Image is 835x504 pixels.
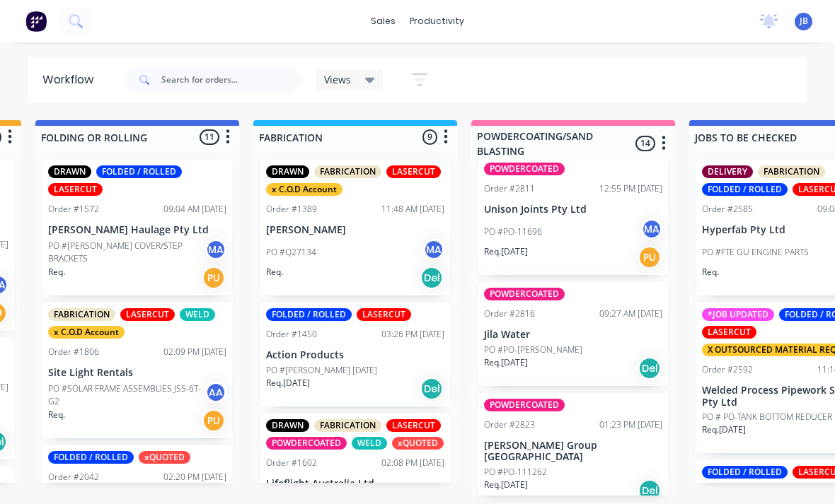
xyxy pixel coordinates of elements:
[180,308,215,321] div: WELD
[96,165,182,178] div: FOLDED / ROLLED
[266,183,342,196] div: x C.O.D Account
[599,418,662,431] div: 01:23 PM [DATE]
[423,239,444,260] div: MA
[702,423,746,436] p: Req. [DATE]
[266,246,316,259] p: PO #Q27134
[484,399,565,411] div: POWDERCOATED
[202,409,225,432] div: PU
[702,183,788,196] div: FOLDED / ROLLED
[484,225,542,238] p: PO #PO-11696
[314,419,381,432] div: FABRICATION
[139,451,190,464] div: xQUOTED
[702,411,832,423] p: PO # PO-TANK BOTTOM REDUCER
[163,471,226,484] div: 02:20 PM [DATE]
[484,245,528,258] p: Req. [DATE]
[381,457,444,469] div: 02:08 PM [DATE]
[48,165,91,178] div: DRAWN
[702,203,753,216] div: Order #2585
[800,15,808,28] span: JB
[702,466,788,479] div: FOLDED / ROLLED
[163,346,226,358] div: 02:09 PM [DATE]
[42,303,232,438] div: FABRICATIONLASERCUTWELDx C.O.D AccountOrder #180602:09 PM [DATE]Site Light RentalsPO #SOLAR FRAME...
[484,356,528,369] p: Req. [DATE]
[641,218,662,240] div: MA
[599,182,662,195] div: 12:55 PM [DATE]
[48,471,99,484] div: Order #2042
[484,479,528,491] p: Req. [DATE]
[478,139,668,275] div: POWDERCOATEDOrder #281112:55 PM [DATE]Unison Joints Pty LtdPO #PO-11696MAReq.[DATE]PU
[484,182,535,195] div: Order #2811
[266,478,444,490] p: Lifeflight Australia Ltd
[260,160,450,295] div: DRAWNFABRICATIONLASERCUTx C.O.D AccountOrder #138911:48 AM [DATE][PERSON_NAME]PO #Q27134MAReq.Del
[266,364,377,377] p: PO #[PERSON_NAME] [DATE]
[163,203,226,216] div: 09:04 AM [DATE]
[381,328,444,341] div: 03:26 PM [DATE]
[420,266,443,289] div: Del
[392,437,444,450] div: xQUOTED
[403,11,471,32] div: productivity
[48,224,226,236] p: [PERSON_NAME] Haulage Pty Ltd
[205,382,226,403] div: AA
[266,165,309,178] div: DRAWN
[266,266,283,279] p: Req.
[638,246,661,269] div: PU
[420,377,443,400] div: Del
[484,307,535,320] div: Order #2816
[42,160,232,295] div: DRAWNFOLDED / ROLLEDLASERCUTOrder #157209:04 AM [DATE][PERSON_NAME] Haulage Pty LtdPO #[PERSON_NA...
[386,419,441,432] div: LASERCUT
[484,288,565,300] div: POWDERCOATED
[484,329,662,341] p: Jila Water
[386,165,441,178] div: LASERCUT
[484,466,547,479] p: PO #PO-111262
[484,418,535,431] div: Order #2823
[484,163,565,175] div: POWDERCOATED
[266,437,347,450] div: POWDERCOATED
[48,183,103,196] div: LASERCUT
[48,382,205,408] p: PO #SOLAR FRAME ASSEMBLIES JSS-6T-G2
[205,239,226,260] div: MA
[324,72,351,87] span: Views
[702,308,774,321] div: *JOB UPDATED
[758,165,825,178] div: FABRICATION
[48,367,226,379] p: Site Light Rentals
[484,204,662,216] p: Unison Joints Pty Ltd
[48,346,99,358] div: Order #1806
[266,203,317,216] div: Order #1389
[357,308,411,321] div: LASERCUT
[638,357,661,380] div: Del
[702,165,753,178] div: DELIVERY
[48,409,65,421] p: Req.
[48,203,99,216] div: Order #1572
[599,307,662,320] div: 09:27 AM [DATE]
[266,419,309,432] div: DRAWN
[48,240,205,265] p: PO #[PERSON_NAME] COVER/STEP BRACKETS
[266,349,444,361] p: Action Products
[314,165,381,178] div: FABRICATION
[48,451,134,464] div: FOLDED / ROLLED
[484,344,582,356] p: PO #PO-[PERSON_NAME]
[161,66,301,94] input: Search for orders...
[48,308,115,321] div: FABRICATION
[42,71,100,88] div: Workflow
[48,326,125,339] div: x C.O.D Account
[484,440,662,464] p: [PERSON_NAME] Group [GEOGRAPHIC_DATA]
[266,328,317,341] div: Order #1450
[266,457,317,469] div: Order #1602
[638,479,661,502] div: Del
[48,266,65,279] p: Req.
[702,246,809,259] p: PO #FTE GU ENGINE PARTS
[381,203,444,216] div: 11:48 AM [DATE]
[266,224,444,236] p: [PERSON_NAME]
[364,11,403,32] div: sales
[702,363,753,376] div: Order #2592
[478,282,668,386] div: POWDERCOATEDOrder #281609:27 AM [DATE]Jila WaterPO #PO-[PERSON_NAME]Req.[DATE]Del
[25,11,47,32] img: Factory
[120,308,175,321] div: LASERCUT
[702,326,756,339] div: LASERCUT
[702,266,719,279] p: Req.
[266,308,352,321] div: FOLDED / ROLLED
[202,266,225,289] div: PU
[266,377,310,389] p: Req. [DATE]
[352,437,387,450] div: WELD
[260,303,450,406] div: FOLDED / ROLLEDLASERCUTOrder #145003:26 PM [DATE]Action ProductsPO #[PERSON_NAME] [DATE]Req.[DATE...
